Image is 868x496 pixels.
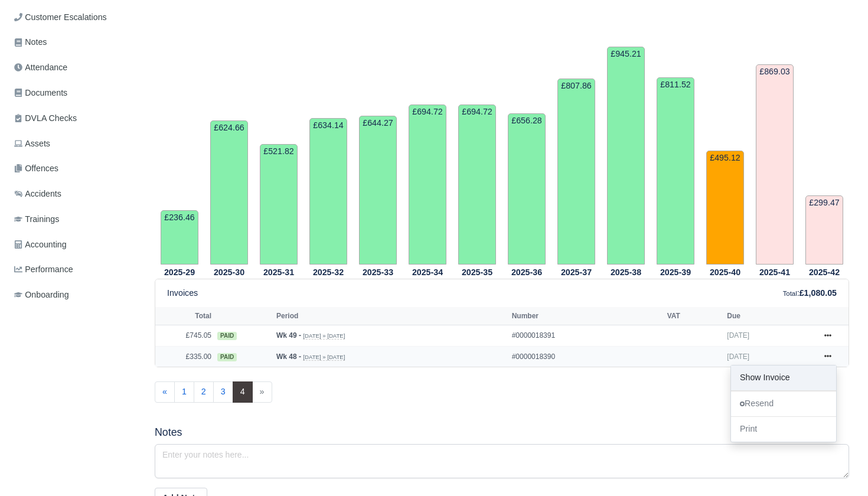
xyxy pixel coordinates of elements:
span: Attendance [14,61,67,74]
a: Resend [731,391,836,416]
a: Notes [9,31,141,54]
td: £869.03 [756,64,794,265]
th: 2025-34 [403,265,452,279]
th: 2025-33 [353,265,403,279]
td: £335.00 [155,346,214,367]
span: DVLA Checks [14,112,77,125]
span: [DATE] [727,331,749,340]
a: Onboarding [9,283,141,306]
small: [DATE] » [DATE] [303,332,345,340]
span: Customer Escalations [14,11,107,24]
th: Due [724,307,813,325]
a: Print [731,417,836,442]
td: £745.05 [155,325,214,347]
small: [DATE] » [DATE] [303,354,345,361]
th: Total [155,307,214,325]
h6: Invoices [167,288,198,298]
strong: Wk 48 - [276,353,301,361]
a: 1 [174,381,194,403]
a: « [155,381,175,403]
td: £945.21 [607,47,645,265]
a: Attendance [9,56,141,79]
span: paid [217,353,237,361]
td: £495.12 [706,151,744,265]
td: £624.66 [210,120,248,265]
th: 2025-40 [700,265,750,279]
a: Show Invoice [731,366,836,390]
a: Trainings [9,208,141,231]
span: Onboarding [14,288,69,302]
a: Assets [9,132,141,155]
span: Trainings [14,213,59,226]
a: Accounting [9,233,141,256]
th: 2025-32 [304,265,353,279]
span: Documents [14,86,67,100]
span: [DATE] [727,353,749,361]
th: 2025-42 [800,265,849,279]
td: £694.72 [409,105,446,265]
small: Total [783,290,797,297]
span: Offences [14,162,58,175]
a: Performance [9,258,141,281]
a: DVLA Checks [9,107,141,130]
a: Accidents [9,182,141,205]
a: Offences [9,157,141,180]
span: Performance [14,263,73,276]
span: Accidents [14,187,61,201]
th: 2025-30 [204,265,254,279]
td: £299.47 [805,195,843,265]
th: 2025-39 [651,265,700,279]
span: 4 [233,381,253,403]
th: 2025-37 [552,265,601,279]
td: #0000018390 [509,346,664,367]
td: £634.14 [309,118,347,265]
strong: £1,080.05 [800,288,837,298]
th: 2025-31 [254,265,304,279]
td: £811.52 [657,77,694,265]
span: Assets [14,137,50,151]
th: VAT [664,307,725,325]
td: £644.27 [359,116,397,265]
h5: Notes [155,426,849,439]
th: 2025-36 [502,265,552,279]
td: £236.46 [161,210,198,265]
iframe: Chat Widget [809,439,868,496]
th: 2025-41 [750,265,800,279]
a: 2 [194,381,214,403]
td: £694.72 [458,105,496,265]
td: £521.82 [260,144,298,265]
strong: Wk 49 - [276,331,301,340]
td: #0000018391 [509,325,664,347]
th: Number [509,307,664,325]
a: Documents [9,81,141,105]
div: : [783,286,837,300]
th: 2025-29 [155,265,204,279]
a: 3 [213,381,233,403]
td: £807.86 [557,79,595,265]
span: paid [217,332,237,340]
th: 2025-38 [601,265,651,279]
th: 2025-35 [452,265,502,279]
td: £656.28 [508,113,546,265]
a: Customer Escalations [9,6,141,29]
span: Notes [14,35,47,49]
th: Period [273,307,509,325]
span: Accounting [14,238,67,252]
